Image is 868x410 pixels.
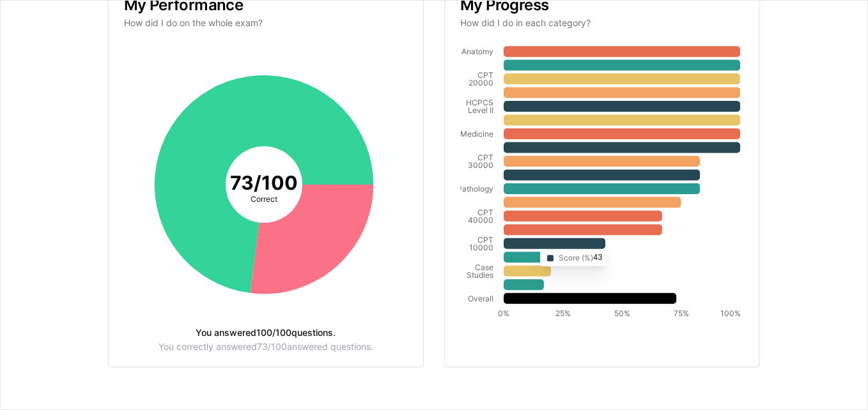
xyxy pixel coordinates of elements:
tspan: Anatomy [461,47,493,56]
tspan: 50% [614,308,630,317]
tspan: 100% [720,308,741,317]
tspan: HCPCS [466,98,493,107]
tspan: 20000 [469,78,493,87]
tspan: Pathology [457,183,493,193]
tspan: 30000 [468,160,493,170]
tspan: 25% [555,308,570,317]
tspan: Correct [251,194,277,204]
tspan: CPT [477,207,493,216]
p: How did I do in each category? [460,17,744,29]
tspan: CPT [477,234,493,244]
tspan: Case [475,262,493,271]
tspan: 73 / 100 [230,171,298,194]
tspan: Overall [468,293,493,303]
tspan: Level II [468,105,493,115]
tspan: CPT [477,153,493,162]
tspan: 10000 [469,242,493,252]
tspan: CPT [477,70,493,80]
div: You answered 100 / 100 questions. [124,328,408,337]
tspan: 0% [498,308,509,317]
tspan: Studies [467,270,493,279]
div: You correctly answered 73 / 100 answered questions. [124,342,408,351]
p: How did I do on the whole exam? [124,17,408,29]
tspan: Medicine [460,129,493,139]
tspan: 75% [673,308,688,317]
tspan: 40000 [468,215,493,224]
